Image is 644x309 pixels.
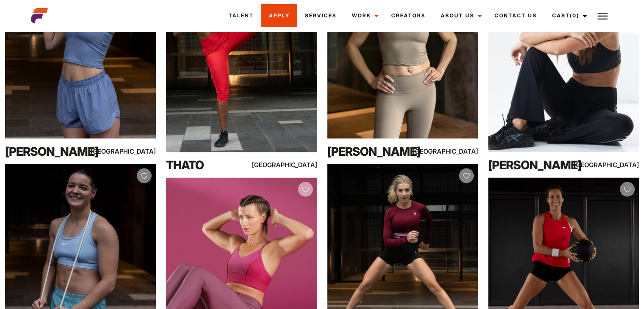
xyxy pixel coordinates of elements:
[327,143,418,160] div: [PERSON_NAME]
[261,4,297,27] a: Apply
[594,160,639,170] div: [GEOGRAPHIC_DATA]
[31,7,48,24] img: cropped-aefm-brand-fav-22-square.png
[487,4,544,27] a: Contact Us
[297,4,344,27] a: Services
[597,11,608,21] img: Burger icon
[166,157,257,174] div: Thato
[433,146,478,157] div: [GEOGRAPHIC_DATA]
[488,157,579,174] div: [PERSON_NAME]
[111,146,156,157] div: [GEOGRAPHIC_DATA]
[570,12,579,19] span: (0)
[344,4,384,27] a: Work
[544,4,592,27] a: Cast(0)
[384,4,433,27] a: Creators
[433,4,487,27] a: About Us
[221,4,261,27] a: Talent
[5,143,96,160] div: [PERSON_NAME]
[272,160,317,170] div: [GEOGRAPHIC_DATA]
